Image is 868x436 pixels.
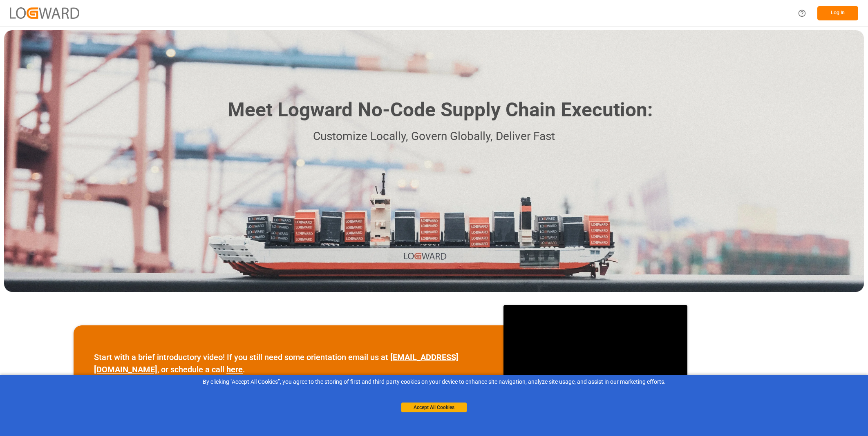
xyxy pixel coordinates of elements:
h1: Meet Logward No-Code Supply Chain Execution: [228,96,653,125]
p: Start with a brief introductory video! If you still need some orientation email us at , or schedu... [94,351,483,376]
a: [EMAIL_ADDRESS][DOMAIN_NAME] [94,352,459,374]
img: Logward_new_orange.png [10,7,79,18]
button: Log In [817,6,858,20]
button: Accept All Cookies [401,403,467,412]
div: By clicking "Accept All Cookies”, you agree to the storing of first and third-party cookies on yo... [6,378,862,386]
button: Help Center [793,4,811,22]
p: Customize Locally, Govern Globally, Deliver Fast [215,127,653,146]
a: here [226,365,243,374]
